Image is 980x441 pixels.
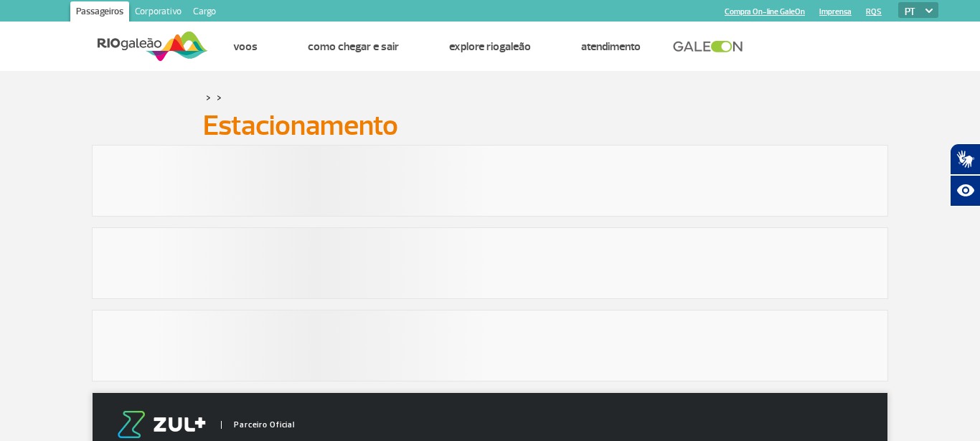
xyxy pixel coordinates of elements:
img: logo-zul.png [114,411,209,438]
a: Atendimento [581,39,641,54]
a: Como chegar e sair [308,39,399,54]
button: Abrir tradutor de língua de sinais. [950,143,980,175]
a: Explore RIOgaleão [449,39,531,54]
a: Voos [233,39,258,54]
h1: Estacionamento [203,113,777,138]
span: Parceiro Oficial [221,421,295,429]
button: Abrir recursos assistivos. [950,175,980,207]
a: Passageiros [70,1,129,24]
div: Plugin de acessibilidade da Hand Talk. [950,143,980,207]
a: > [217,89,222,105]
a: Compra On-line GaleOn [725,7,805,16]
a: RQS [866,7,882,16]
a: > [206,89,211,105]
a: Imprensa [819,7,852,16]
a: Cargo [187,1,222,24]
a: Corporativo [129,1,187,24]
